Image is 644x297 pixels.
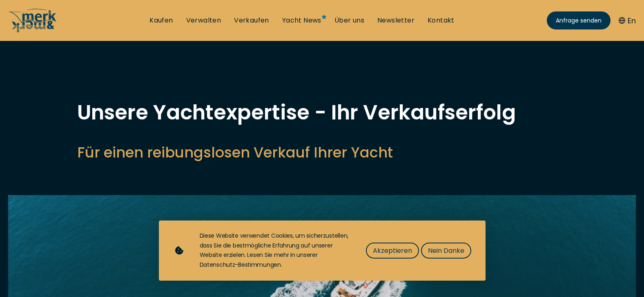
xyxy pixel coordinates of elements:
a: Yacht News [282,16,321,25]
a: Verwalten [186,16,221,25]
button: En [619,15,636,26]
span: Nein Danke [428,245,464,256]
h1: Unsere Yachtexpertise - Ihr Verkaufserfolg [77,102,567,123]
a: Anfrage senden [547,11,611,29]
button: Nein Danke [421,243,471,259]
a: Datenschutz-Bestimmungen [200,261,281,269]
div: Diese Website verwendet Cookies, um sicherzustellen, dass Sie die bestmögliche Erfahrung auf unse... [200,231,350,270]
a: Newsletter [377,16,414,25]
h2: Für einen reibungslosen Verkauf Ihrer Yacht [77,142,567,162]
a: Kontakt [428,16,455,25]
span: Anfrage senden [556,16,602,25]
a: Kaufen [149,16,173,25]
span: Akzeptieren [373,245,412,256]
button: Akzeptieren [366,243,419,259]
a: Verkaufen [234,16,269,25]
a: Über uns [334,16,364,25]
